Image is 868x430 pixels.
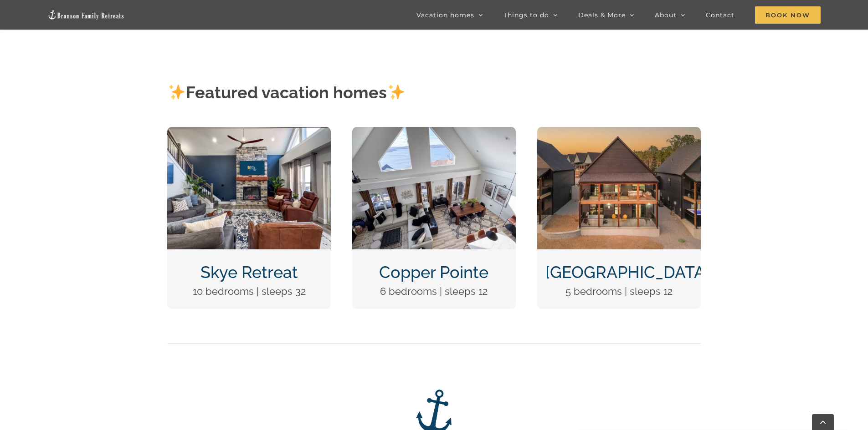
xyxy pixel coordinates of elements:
[379,263,488,282] a: Copper Pointe
[578,12,626,18] span: Deals & More
[175,283,323,299] p: 10 bedrooms | sleeps 32
[352,126,516,138] a: Copper Pointe at Table Rock Lake-1051
[545,283,693,299] p: 5 bedrooms | sleeps 12
[47,10,125,20] img: Branson Family Retreats Logo
[200,263,298,282] a: Skye Retreat
[388,84,405,100] img: ✨
[169,84,185,100] img: ✨
[167,126,331,138] a: Skye Retreat at Table Rock Lake-3004-Edit
[537,126,701,138] a: DCIM100MEDIADJI_0124.JPG
[545,263,709,282] a: [GEOGRAPHIC_DATA]
[167,83,406,102] strong: Featured vacation homes
[360,283,508,299] p: 6 bedrooms | sleeps 12
[655,12,677,18] span: About
[706,12,734,18] span: Contact
[755,6,821,24] span: Book Now
[503,12,549,18] span: Things to do
[416,12,474,18] span: Vacation homes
